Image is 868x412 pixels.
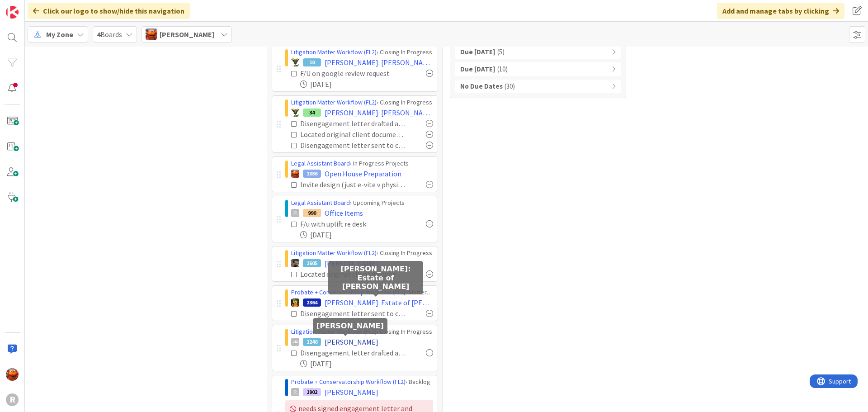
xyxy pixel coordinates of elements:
span: My Zone [46,29,73,40]
div: › Matter Closing in Progress [291,288,433,297]
div: Add and manage tabs by clicking [717,3,844,19]
span: [PERSON_NAME] [325,387,378,398]
span: [PERSON_NAME]: [PERSON_NAME] [PERSON_NAME] [325,57,433,68]
div: F/u with uplift re desk [300,218,393,229]
img: NC [291,58,299,66]
span: [PERSON_NAME]: Estate of [PERSON_NAME] [325,297,433,308]
span: [PERSON_NAME] [325,258,378,269]
div: › Backlog [291,377,433,387]
a: Litigation Matter Workflow (FL2) [291,249,377,257]
b: 4 [97,30,100,39]
span: [PERSON_NAME] [325,336,378,347]
a: Probate + Conservatorship Workflow (FL2) [291,288,406,296]
a: Probate + Conservatorship Workflow (FL2) [291,378,406,386]
div: › Closing In Progress [291,248,433,258]
div: [DATE] [300,79,433,90]
div: › Upcoming Projects [291,198,433,208]
div: 1246 [303,338,321,346]
div: › Closing In Progress [291,98,433,107]
div: Disengagement letter sent to client & PDF saved in client file [300,308,406,319]
div: 1605 [303,259,321,267]
img: KA [291,170,299,178]
b: Due [DATE] [460,64,495,75]
div: Disengagement letter drafted and sent for review [300,347,406,358]
a: Legal Assistant Board [291,159,350,167]
div: JM [291,338,299,346]
div: 2364 [303,298,321,307]
span: ( 5 ) [497,47,505,57]
img: MW [291,259,299,267]
img: KA [6,368,19,381]
div: › Closing In Progress [291,327,433,336]
span: Open House Preparation [325,168,401,179]
div: 1902 [303,388,321,396]
span: [PERSON_NAME] [160,29,214,40]
span: Boards [97,29,122,40]
div: 34 [303,109,321,117]
div: Click our logo to show/hide this navigation [28,3,190,19]
div: Located original client documents if necessary & coordinated delivery with client [300,269,406,279]
h5: [PERSON_NAME]: Estate of [PERSON_NAME] [332,265,420,291]
a: Litigation Matter Workflow (FL2) [291,48,377,56]
span: ( 30 ) [505,81,515,92]
div: Disengagement letter drafted and sent for review [300,118,406,129]
a: Legal Assistant Board [291,199,350,207]
img: KA [146,28,157,40]
img: NC [291,109,299,117]
div: [DATE] [300,229,433,240]
a: Litigation Matter Workflow (FL2) [291,327,377,336]
img: Visit kanbanzone.com [6,6,19,19]
div: 10 [303,58,321,66]
span: ( 10 ) [497,64,508,75]
div: R [6,393,19,406]
div: 990 [303,209,321,217]
a: Litigation Matter Workflow (FL2) [291,98,377,106]
h5: [PERSON_NAME] [316,322,384,330]
b: Due [DATE] [460,47,495,57]
div: F/U on google review request [300,68,405,79]
span: Support [19,1,41,12]
div: Located original client documents if necessary & coordinated delivery with client [300,129,406,140]
div: Disengagement letter sent to client & PDF saved in client file [300,140,406,151]
b: No Due Dates [460,81,503,92]
div: › Closing In Progress [291,47,433,57]
div: › In Progress Projects [291,159,433,168]
span: [PERSON_NAME]: [PERSON_NAME] [PERSON_NAME] [325,107,433,118]
div: [DATE] [300,358,433,369]
img: MR [291,298,299,307]
div: Invite design (just e-vite v physical invites) [300,179,406,190]
span: Office Items [325,208,363,218]
div: 1086 [303,170,321,178]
